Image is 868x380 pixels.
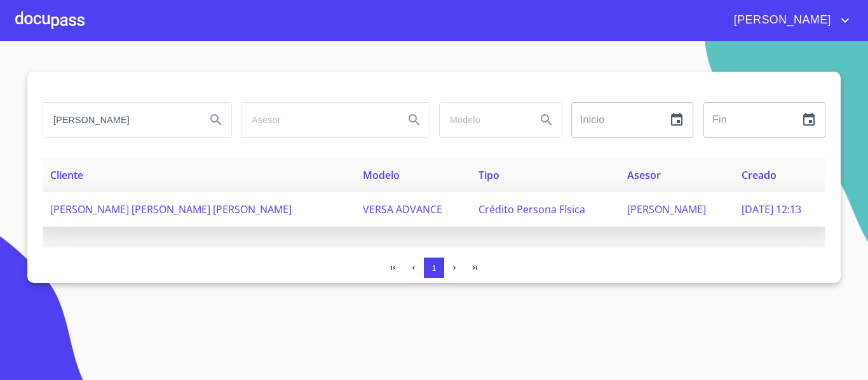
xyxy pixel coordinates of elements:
[478,168,499,182] span: Tipo
[627,202,706,216] span: [PERSON_NAME]
[431,263,436,273] span: 1
[742,168,776,182] span: Creado
[50,168,83,182] span: Cliente
[724,10,853,30] button: account of current user
[241,103,394,137] input: search
[424,258,444,278] button: 1
[478,202,585,216] span: Crédito Persona Física
[440,103,526,137] input: search
[50,202,292,216] span: [PERSON_NAME] [PERSON_NAME] [PERSON_NAME]
[627,168,661,182] span: Asesor
[363,168,400,182] span: Modelo
[742,202,801,216] span: [DATE] 12:13
[43,103,196,137] input: search
[363,202,442,216] span: VERSA ADVANCE
[724,10,837,30] span: [PERSON_NAME]
[531,105,562,135] button: Search
[201,105,231,135] button: Search
[399,105,430,135] button: Search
